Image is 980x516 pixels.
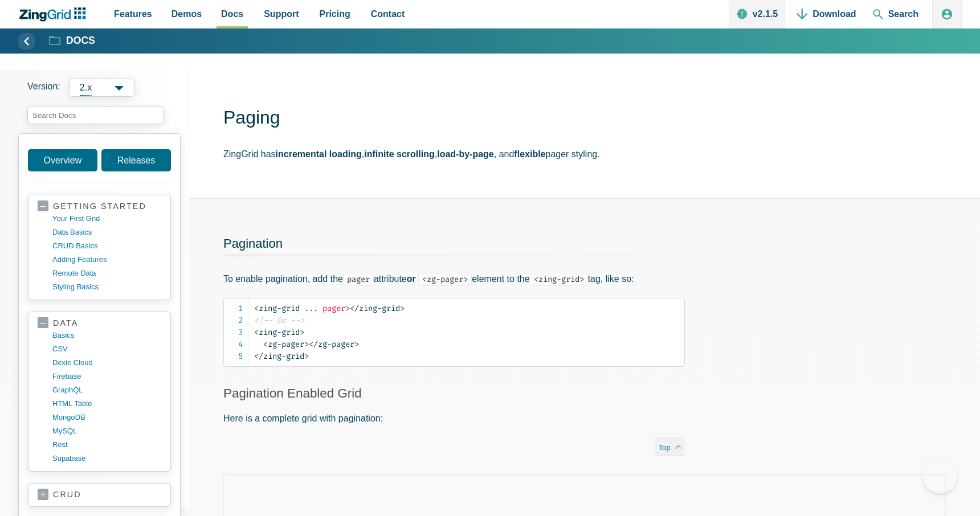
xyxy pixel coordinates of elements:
a: ZingChart Logo. Click to return to the homepage [18,7,92,22]
span: > [354,339,359,349]
span: Pricing [320,6,350,22]
a: MySQL [52,424,161,438]
a: Pagination Enabled Grid [223,386,362,400]
a: Overview [28,149,97,171]
span: </ [350,304,359,313]
span: < [263,339,268,349]
a: CRUD basics [52,239,161,253]
p: Here is a complete grid with pagination: [223,411,685,426]
span: Docs [221,6,243,22]
span: ... [304,304,318,313]
a: crud [38,489,161,501]
span: pager [322,304,345,313]
strong: load-by-page [437,149,494,159]
span: < [254,327,259,337]
a: rest [52,438,161,452]
a: basics [52,329,161,342]
a: remote data [52,267,161,280]
strong: infinite scrolling [364,149,435,159]
span: zg-pager [309,339,354,349]
a: Docs [50,34,95,48]
a: CSV [52,342,161,356]
span: Features [114,6,152,22]
a: data basics [52,226,161,239]
span: Version: [27,79,60,97]
code: pager [343,273,374,286]
span: > [400,304,405,313]
iframe: Help Scout Beacon - Open [923,459,957,493]
a: Pagination [223,236,283,251]
span: > [304,351,309,361]
a: getting started [38,201,161,212]
a: GraphQL [52,383,161,397]
a: styling basics [52,280,161,294]
span: Demos [171,6,202,22]
span: zing-grid [350,304,400,313]
a: HTML table [52,397,161,411]
span: < [254,304,259,313]
strong: Docs [66,36,95,46]
span: <!-- Or --> [254,316,304,325]
span: zing-grid [254,351,304,361]
p: To enable pagination, add the attribute element to the tag, like so: [223,271,685,286]
code: <zg-pager> [418,273,472,286]
span: > [300,327,304,337]
span: Contact [371,6,405,22]
a: your first grid [52,212,161,226]
span: </ [309,339,318,349]
strong: incremental loading [276,149,362,159]
label: Versions [27,79,180,97]
strong: flexible [514,149,545,159]
h1: Paging [223,106,962,132]
a: adding features [52,253,161,267]
a: data [38,318,161,329]
a: MongoDB [52,411,161,424]
span: zg-pager [263,339,304,349]
input: search input [27,106,164,124]
span: > [304,339,309,349]
span: Support [264,6,299,22]
span: zing-grid [254,304,300,313]
span: </ [254,351,263,361]
strong: or [407,274,416,284]
a: supabase [52,452,161,465]
a: Releases [101,149,171,171]
a: firebase [52,370,161,383]
code: <zing-grid> [530,273,588,286]
span: > [345,304,350,313]
span: zing-grid [254,327,300,337]
a: dexie cloud [52,356,161,370]
p: ZingGrid has , , , and pager styling. [223,146,962,162]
